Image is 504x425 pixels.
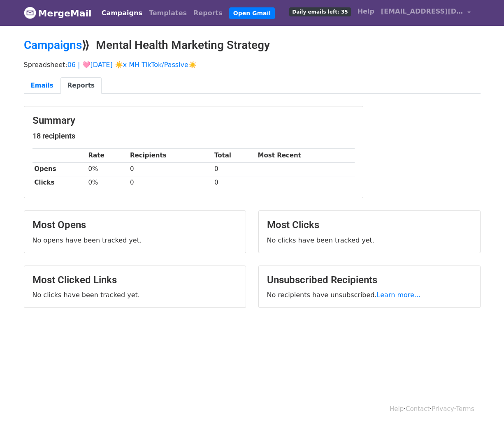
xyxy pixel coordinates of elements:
p: No clicks have been tracked yet. [267,236,472,245]
img: MergeMail logo [24,7,36,19]
h3: Most Clicks [267,219,472,231]
p: Spreadsheet: [24,60,481,69]
a: Privacy [432,405,454,413]
th: Most Recent [256,149,355,162]
a: [EMAIL_ADDRESS][DOMAIN_NAME] [378,3,474,23]
a: Learn more... [377,291,421,299]
th: Rate [86,149,128,162]
td: 0% [86,176,128,189]
a: Open Gmail [229,7,275,19]
a: Campaigns [24,38,82,52]
p: No opens have been tracked yet. [33,236,237,245]
h2: ⟫ Mental Health Marketing Strategy [24,38,481,52]
span: Daily emails left: 35 [289,7,351,16]
h5: 18 recipients [33,132,355,141]
a: 06 | 🩷[DATE] ☀️x MH TikTok/Passive☀️ [67,61,197,69]
th: Total [212,149,256,162]
h3: Summary [33,115,355,127]
a: Terms [456,405,474,413]
a: Daily emails left: 35 [286,3,354,20]
td: 0 [212,176,256,189]
a: Campaigns [98,5,146,21]
span: [EMAIL_ADDRESS][DOMAIN_NAME] [381,7,463,16]
p: No recipients have unsubscribed. [267,291,472,299]
a: Emails [24,77,60,94]
h3: Unsubscribed Recipients [267,274,472,286]
a: Help [354,3,378,20]
th: Opens [33,162,86,176]
iframe: Chat Widget [463,386,504,425]
a: Templates [146,5,190,21]
th: Recipients [128,149,212,162]
h3: Most Clicked Links [33,274,237,286]
td: 0 [128,162,212,176]
td: 0% [86,162,128,176]
a: Reports [190,5,226,21]
a: Help [390,405,404,413]
th: Clicks [33,176,86,189]
td: 0 [128,176,212,189]
td: 0 [212,162,256,176]
h3: Most Opens [33,219,237,231]
a: Contact [406,405,430,413]
a: MergeMail [24,5,92,22]
a: Reports [60,77,102,94]
p: No clicks have been tracked yet. [33,291,237,299]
